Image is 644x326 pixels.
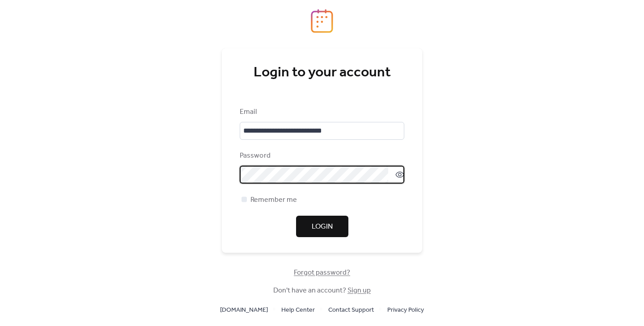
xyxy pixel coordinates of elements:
[328,305,374,316] span: Contact Support
[387,305,424,316] span: Privacy Policy
[347,284,371,297] a: Sign up
[281,304,315,315] a: Help Center
[240,150,402,161] div: Password
[296,216,348,237] button: Login
[311,9,333,33] img: logo
[387,304,424,315] a: Privacy Policy
[281,305,315,316] span: Help Center
[273,285,371,296] span: Don't have an account?
[240,64,404,82] div: Login to your account
[220,305,268,316] span: [DOMAIN_NAME]
[312,222,333,232] span: Login
[328,304,374,315] a: Contact Support
[294,267,350,278] span: Forgot password?
[240,166,388,184] input: Open Keeper Popup
[294,270,350,275] a: Forgot password?
[250,195,297,205] span: Remember me
[240,107,402,117] div: Email
[220,304,268,315] a: [DOMAIN_NAME]
[240,122,404,140] input: Open Keeper Popup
